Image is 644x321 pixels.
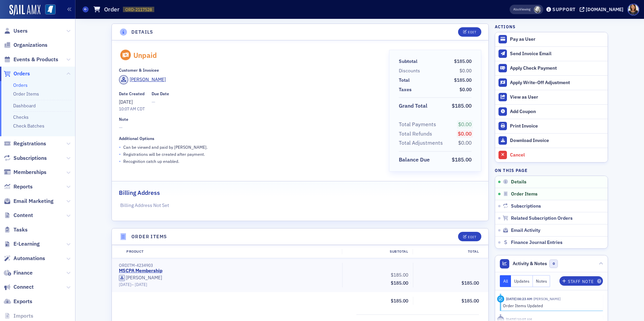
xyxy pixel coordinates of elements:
[495,46,608,61] button: Send Invoice Email
[136,106,145,111] span: CDT
[413,249,483,254] div: Total
[459,86,472,93] span: $0.00
[45,4,56,15] img: SailAMX
[510,65,604,71] div: Apply Check Payment
[13,255,45,262] span: Automations
[510,36,604,42] div: Pay as User
[13,283,34,291] span: Connect
[4,283,34,291] a: Connect
[399,130,434,138] span: Total Refunds
[399,130,432,138] div: Total Refunds
[119,188,160,197] h2: Billing Address
[126,275,162,281] div: [PERSON_NAME]
[399,102,430,110] span: Grand Total
[9,5,40,15] img: SailAMX
[13,91,39,97] a: Order Items
[13,140,46,147] span: Registrations
[13,56,58,63] span: Events & Products
[454,77,472,83] span: $185.00
[119,91,144,96] div: Date Created
[399,120,439,129] span: Total Payments
[511,275,533,287] button: Updates
[399,156,430,164] div: Balance Due
[152,99,169,106] span: —
[13,103,36,109] a: Dashboard
[40,4,56,16] a: View Homepage
[4,240,40,248] a: E-Learning
[399,102,427,110] div: Grand Total
[511,227,540,234] span: Email Activity
[125,7,152,12] span: ORD-2117528
[458,139,472,146] span: $0.00
[399,77,410,84] div: Total
[511,203,541,209] span: Subscriptions
[13,114,29,120] a: Checks
[559,276,603,286] button: Staff Note
[399,156,432,164] span: Balance Due
[495,148,608,162] button: Cancel
[13,312,33,320] span: Imports
[123,151,205,157] p: Registrations will be created after payment.
[119,75,166,84] a: [PERSON_NAME]
[458,130,472,137] span: $0.00
[399,77,412,84] span: Total
[119,68,159,73] div: Customer & Invoicee
[152,91,169,96] div: Due Date
[495,104,608,119] button: Add Coupon
[130,76,166,83] div: [PERSON_NAME]
[500,275,511,287] button: All
[342,249,413,254] div: Subtotal
[133,51,157,60] div: Unpaid
[399,120,436,129] div: Total Payments
[13,70,30,77] span: Orders
[510,123,604,129] div: Print Invoice
[4,226,28,234] a: Tasks
[552,6,576,12] div: Support
[399,86,412,93] div: Taxes
[4,70,30,77] a: Orders
[568,280,593,283] div: Staff Note
[4,169,46,176] a: Memberships
[586,6,623,12] div: [DOMAIN_NAME]
[131,29,154,36] h4: Details
[123,144,207,150] p: Can be viewed and paid by [PERSON_NAME] .
[119,136,154,141] div: Additional Options
[391,280,408,286] span: $185.00
[13,240,40,248] span: E-Learning
[511,191,538,197] span: Order Items
[4,140,46,147] a: Registrations
[123,158,179,164] p: Recognition catch up enabled.
[4,154,47,162] a: Subscriptions
[119,117,128,122] div: Note
[510,152,604,158] div: Cancel
[13,41,47,49] span: Organizations
[511,240,562,246] span: Finance Journal Entries
[513,7,520,11] div: Also
[120,202,480,209] p: Billing Address Not Set
[510,109,604,115] div: Add Coupon
[513,260,547,267] span: Activity & Notes
[119,144,121,151] span: •
[119,282,337,287] div: –
[452,156,472,163] span: $185.00
[511,179,526,185] span: Details
[13,226,28,234] span: Tasks
[468,30,476,34] div: Edit
[4,27,28,35] a: Users
[122,249,342,254] div: Product
[458,232,481,241] button: Edit
[506,296,532,301] time: 8/1/2025 08:23 AM
[4,298,32,305] a: Exports
[13,298,32,305] span: Exports
[510,138,604,144] div: Download Invoice
[534,6,541,13] span: Aidan Sullivan
[510,80,604,86] div: Apply Write-Off Adjustment
[13,169,46,176] span: Memberships
[399,139,443,147] div: Total Adjustments
[454,58,472,64] span: $185.00
[399,139,445,147] span: Total Adjustments
[4,198,54,205] a: Email Marketing
[458,27,481,37] button: Edit
[4,56,58,63] a: Events & Products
